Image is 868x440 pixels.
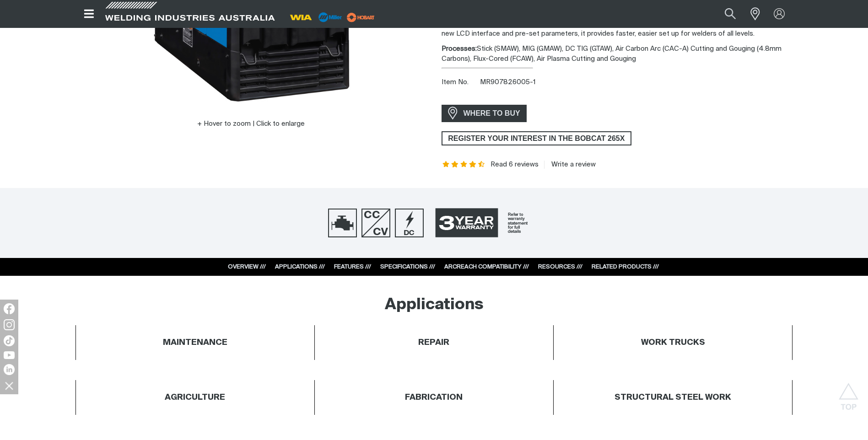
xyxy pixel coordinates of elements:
span: Rating: 4.5 [442,161,486,168]
strong: Processes: [442,45,477,52]
input: Product name or item number... [703,4,745,24]
img: YouTube [4,351,15,359]
div: Stick (SMAW), MIG (GMAW), DC TIG (GTAW), Air Carbon Arc (CAC-A) Cutting and Gouging (4.8mm Carbon... [442,44,793,64]
img: Single Phase [361,209,390,237]
img: hide socials [1,378,17,393]
img: miller [344,11,377,24]
a: APPLICATIONS /// [275,264,325,270]
h4: STRUCTURAL STEEL WORK [615,392,731,403]
a: Write a review [544,161,596,169]
h2: Applications [385,295,484,315]
h4: REPAIR [418,338,449,348]
a: REGISTER YOUR INTEREST IN THE BOBCAT 265X [442,131,632,146]
h4: FABRICATION [405,392,463,403]
button: Hover to zoom | Click to enlarge [192,118,310,129]
a: miller [344,14,377,21]
a: WHERE TO BUY [442,105,527,122]
a: OVERVIEW /// [228,264,266,270]
span: REGISTER YOUR INTEREST IN THE BOBCAT 265X [442,131,631,146]
button: Search products [715,4,746,24]
img: Instagram [4,319,15,330]
img: IP21S Protection Rating [328,209,357,237]
button: Scroll to top [838,383,859,403]
a: SPECIFICATIONS /// [380,264,435,270]
img: LinkedIn [4,364,15,375]
span: WHERE TO BUY [458,106,526,121]
img: 15 Amp Supply Plug [395,209,424,237]
h4: AGRICULTURE [165,392,225,403]
h4: MAINTENANCE [163,338,227,348]
img: Facebook [4,303,15,314]
a: FEATURES /// [334,264,371,270]
a: RELATED PRODUCTS /// [592,264,659,270]
a: 3 Year Warranty [428,204,540,241]
span: MR907826005-1 [480,79,536,86]
img: TikTok [4,335,15,346]
a: RESOURCES /// [538,264,582,270]
h4: WORK TRUCKS [641,338,705,348]
a: Read 6 reviews [491,161,539,169]
a: ARCREACH COMPATIBILITY /// [444,264,529,270]
span: Item No. [442,77,479,88]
